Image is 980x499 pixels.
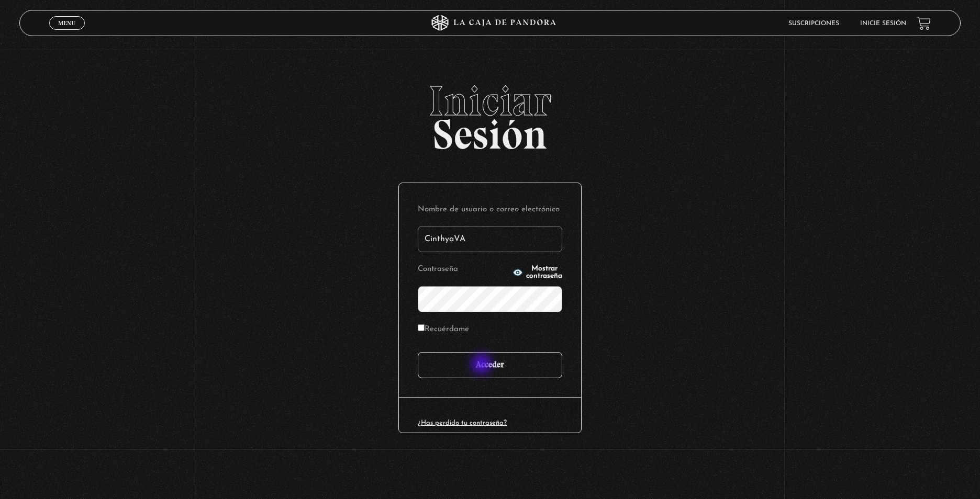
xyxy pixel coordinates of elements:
[418,262,509,278] label: Contraseña
[19,80,960,122] span: Iniciar
[513,265,562,280] button: Mostrar contraseña
[526,265,562,280] span: Mostrar contraseña
[418,322,469,338] label: Recuérdame
[418,352,562,378] input: Acceder
[418,202,562,218] label: Nombre de usuario o correo electrónico
[418,419,507,426] a: ¿Has perdido tu contraseña?
[19,80,960,147] h2: Sesión
[788,20,839,27] a: Suscripciones
[58,20,75,26] span: Menu
[917,16,931,30] a: View your shopping cart
[54,29,79,36] span: Cerrar
[860,20,906,27] a: Inicie sesión
[418,324,425,331] input: Recuérdame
